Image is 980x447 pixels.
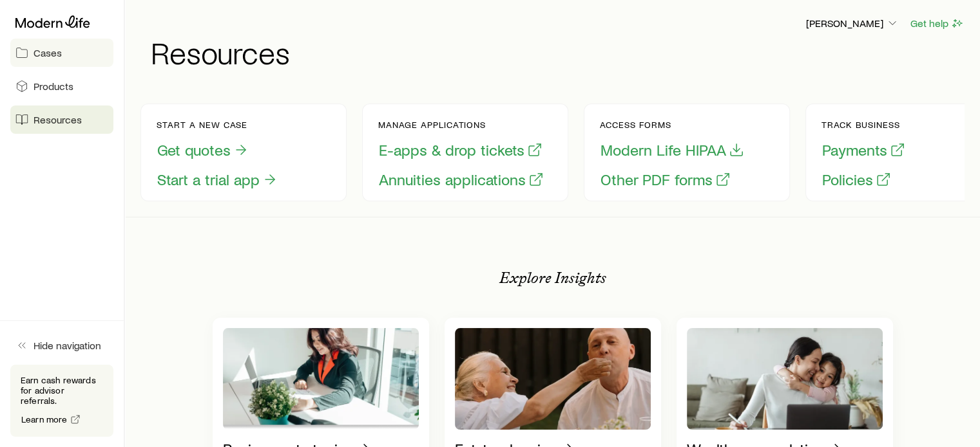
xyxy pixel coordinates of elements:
[806,17,899,30] p: [PERSON_NAME]
[34,80,73,93] span: Products
[600,140,745,160] button: Modern Life HIPAA
[34,113,82,126] span: Resources
[455,328,651,430] img: Estate planning
[10,105,113,134] a: Resources
[821,140,906,160] button: Payments
[157,140,249,160] button: Get quotes
[223,328,419,430] img: Business strategies
[157,170,278,190] button: Start a trial app
[805,16,899,32] button: [PERSON_NAME]
[378,170,544,190] button: Annuities applications
[151,37,965,68] h1: Resources
[687,328,883,430] img: Wealth accumulation
[499,269,606,287] p: Explore Insights
[21,415,68,424] span: Learn more
[378,140,543,160] button: E-apps & drop tickets
[600,120,745,130] p: Access forms
[821,170,892,190] button: Policies
[10,365,113,437] div: Earn cash rewards for advisor referrals.Learn more
[157,120,278,130] p: Start a new case
[21,375,103,406] p: Earn cash rewards for advisor referrals.
[10,39,113,67] a: Cases
[34,46,62,59] span: Cases
[10,331,113,360] button: Hide navigation
[10,72,113,100] a: Products
[821,120,906,130] p: Track business
[600,170,731,190] button: Other PDF forms
[378,120,544,130] p: Manage applications
[34,339,101,352] span: Hide navigation
[910,16,965,31] button: Get help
